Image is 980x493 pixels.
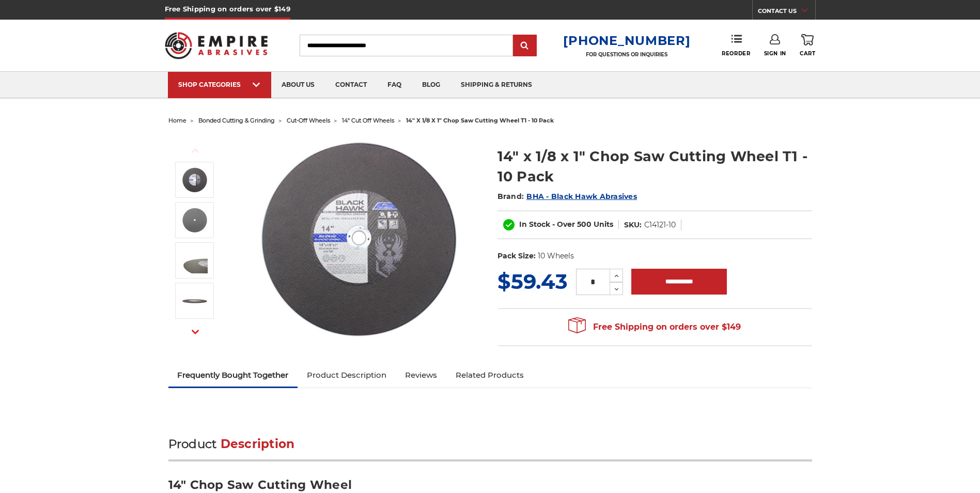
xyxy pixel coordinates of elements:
input: Submit [515,36,535,56]
span: In Stock [519,220,550,229]
img: 14 Inch Chop Saw Wheel [257,135,463,342]
img: chop saw cutting disc [182,288,208,314]
a: Cart [800,34,815,57]
span: Reorder [722,50,750,57]
a: Related Products [446,364,533,387]
span: $59.43 [497,269,568,294]
a: home [168,117,186,124]
a: Reorder [722,34,750,56]
a: Reviews [396,364,446,387]
span: Cart [800,50,815,57]
a: Frequently Bought Together [168,364,298,387]
h1: 14" x 1/8 x 1" Chop Saw Cutting Wheel T1 - 10 Pack [497,146,812,187]
dt: Pack Size: [497,251,536,261]
span: 500 [577,220,592,229]
a: bonded cutting & grinding [198,117,275,124]
span: Free Shipping on orders over $149 [568,317,741,337]
span: Brand: [497,192,524,201]
img: 14 Inch Cutting Wheel for Chop Saw [182,207,208,233]
button: Next [183,321,208,343]
a: cut-off wheels [287,117,330,124]
button: Previous [183,140,208,162]
span: Units [594,220,613,229]
span: - Over [552,220,575,229]
dt: SKU: [624,220,642,230]
dd: 10 Wheels [538,251,574,261]
span: Sign In [764,50,786,57]
div: SHOP CATEGORIES [178,81,261,88]
span: Description [221,437,295,451]
a: Product Description [298,364,396,387]
a: BHA - Black Hawk Abrasives [526,192,637,201]
a: faq [377,72,412,98]
dd: C14121-10 [644,220,676,230]
span: Product [168,437,217,451]
p: FOR QUESTIONS OR INQUIRIES [563,51,690,58]
img: 14 Inch Chop Saw Wheel [182,167,208,193]
a: CONTACT US [758,5,815,20]
a: contact [325,72,377,98]
a: shipping & returns [450,72,542,98]
a: blog [412,72,450,98]
span: 14" x 1/8 x 1" chop saw cutting wheel t1 - 10 pack [406,117,554,124]
a: 14" cut off wheels [342,117,394,124]
a: [PHONE_NUMBER] [563,33,690,48]
img: 14 inch stationary chop saw abrasive blade [182,248,208,273]
img: Empire Abrasives [165,25,268,66]
a: about us [271,72,325,98]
